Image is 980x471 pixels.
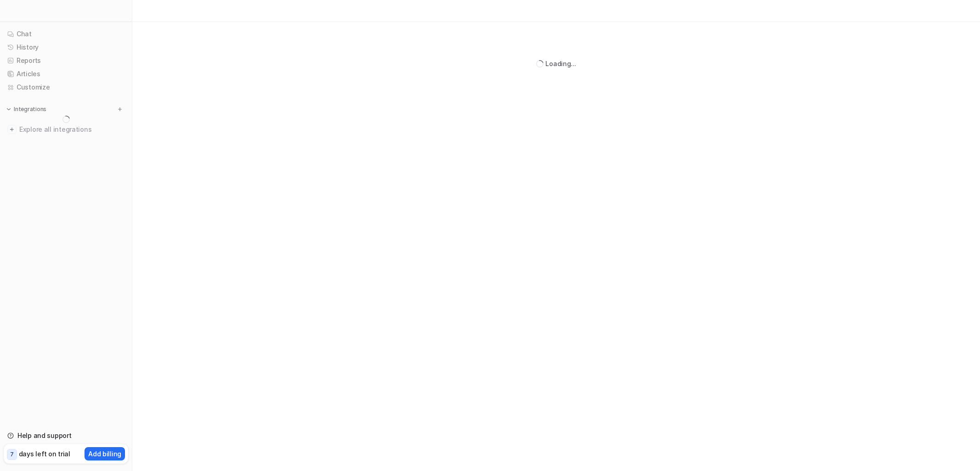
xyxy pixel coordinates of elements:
p: Integrations [14,106,46,113]
p: Add billing [88,449,121,459]
a: Reports [4,54,128,67]
button: Add billing [85,447,125,460]
div: Loading... [545,59,576,68]
a: Explore all integrations [4,123,128,136]
a: History [4,41,128,54]
img: explore all integrations [7,125,17,134]
p: days left on trial [19,449,70,459]
a: Articles [4,67,128,80]
a: Chat [4,28,128,40]
img: menu_add.svg [117,106,123,112]
span: Explore all integrations [19,122,125,137]
img: expand menu [6,106,12,112]
p: 7 [10,450,14,459]
button: Integrations [4,105,49,114]
a: Help and support [4,429,128,442]
a: Customize [4,81,128,94]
